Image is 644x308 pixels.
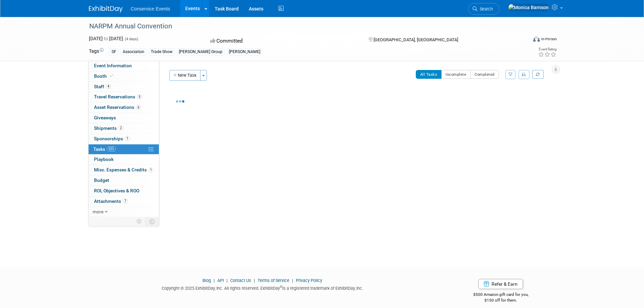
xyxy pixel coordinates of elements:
div: Event Format [487,35,557,45]
div: SF [110,48,118,55]
span: 1 [125,136,130,141]
div: $500 Amazon gift card for you, [446,287,555,303]
span: 53% [107,146,116,151]
div: [PERSON_NAME] Group [177,48,224,55]
td: Tags [89,48,103,55]
span: Booth [94,73,115,79]
a: Event Information [89,61,159,71]
a: Blog [202,278,211,283]
div: Copyright © 2025 ExhibitDay, Inc. All rights reserved. ExhibitDay is a registered trademark of Ex... [89,284,436,291]
button: New Task [169,70,200,81]
a: Refresh [532,70,544,79]
span: Attachments [94,198,128,204]
img: loading... [176,100,184,102]
span: | [252,278,257,283]
a: Terms of Service [258,278,289,283]
img: ExhibitDay [89,6,123,13]
span: | [225,278,229,283]
span: Tasks [93,146,116,152]
a: Staff4 [89,82,159,92]
img: Monica Barnson [508,4,549,11]
span: Giveaways [94,115,116,120]
a: Playbook [89,155,159,165]
span: 6 [136,105,141,110]
span: 1 [148,167,153,172]
span: Shipments [94,125,123,131]
div: [PERSON_NAME] [227,48,262,55]
a: Contact Us [230,278,251,283]
button: All Tasks [416,70,442,79]
a: Travel Reservations5 [89,92,159,102]
a: Search [468,3,499,15]
sup: ® [280,285,282,289]
a: more [89,207,159,217]
a: Giveaways [89,113,159,123]
span: [GEOGRAPHIC_DATA], [GEOGRAPHIC_DATA] [374,37,458,42]
i: Booth reservation complete [110,74,113,78]
a: Privacy Policy [296,278,322,283]
a: ROI, Objectives & ROO [89,186,159,196]
img: Format-Inperson.png [533,36,540,42]
span: more [93,209,103,214]
div: Association [121,48,146,55]
a: API [217,278,224,283]
div: Event Rating [538,48,556,51]
span: Search [477,6,493,11]
button: Completed [470,70,499,79]
a: Sponsorships1 [89,134,159,144]
span: 7 [123,198,128,204]
a: Booth [89,71,159,81]
span: 4 [106,84,111,89]
a: Attachments7 [89,196,159,207]
span: 2 [118,125,123,131]
span: | [290,278,295,283]
span: 5 [137,94,142,99]
td: Personalize Event Tab Strip [134,217,145,226]
a: Shipments2 [89,123,159,134]
div: Trade Show [149,48,174,55]
span: Asset Reservations [94,104,141,110]
a: Budget [89,175,159,186]
a: Misc. Expenses & Credits1 [89,165,159,175]
span: Travel Reservations [94,94,142,99]
span: Staff [94,84,111,89]
div: $150 off for them. [446,298,555,303]
a: Tasks53% [89,144,159,155]
span: ROI, Objectives & ROO [94,188,139,193]
a: Refer & Earn [478,279,523,289]
a: Asset Reservations6 [89,102,159,113]
span: to [103,36,109,41]
span: Conservice Events [131,6,170,11]
span: Budget [94,177,109,183]
span: (4 days) [124,37,138,41]
div: In-Person [541,37,557,42]
button: Incomplete [441,70,471,79]
div: Committed [208,35,358,47]
span: [DATE] [DATE] [89,36,123,41]
span: Event Information [94,63,132,68]
span: Misc. Expenses & Credits [94,167,153,172]
span: Sponsorships [94,136,130,141]
td: Toggle Event Tabs [145,217,159,226]
span: | [212,278,216,283]
span: Playbook [94,157,114,162]
div: NARPM Annual Convention [87,20,517,32]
